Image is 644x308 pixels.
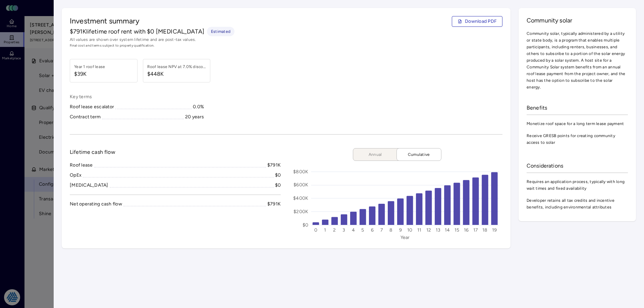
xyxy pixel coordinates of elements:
[359,151,392,158] span: Annual
[70,200,122,208] div: Net operating cash flow
[324,227,326,233] text: 1
[527,132,628,146] span: Receive GRESB points for creating community access to solar
[445,227,450,233] text: 14
[267,162,281,169] div: $791K
[70,148,115,156] span: Lifetime cash flow
[473,227,478,233] text: 17
[417,227,422,233] text: 11
[399,227,402,233] text: 9
[70,103,114,111] div: Roof lease escalator
[193,103,204,111] div: 0.0%
[527,178,628,192] span: Requires an application process, typically with long wait times and fixed availability
[74,63,105,70] div: Year 1 roof lease
[482,227,488,233] text: 18
[380,227,383,233] text: 7
[361,227,364,233] text: 5
[352,227,355,233] text: 4
[371,227,374,233] text: 6
[70,27,204,36] span: $791K lifetime roof rent with $0 [MEDICAL_DATA]
[293,182,308,188] text: $600K
[70,162,93,169] div: Roof lease
[454,227,460,233] text: 15
[267,200,281,208] div: $791K
[275,172,281,179] div: $0
[70,113,101,121] div: Contract term
[527,120,628,127] span: Monetize roof space for a long term lease payment
[527,159,628,173] div: Considerations
[426,227,431,233] text: 12
[527,30,628,90] span: Community solar, typically administered by a utility or state body, is a program that enables mul...
[211,28,230,35] span: Estimated
[147,63,208,70] div: Roof lease NPV at 7.0% discount
[147,70,208,78] span: $448K
[70,16,140,27] span: Investment summary
[293,209,308,214] text: $200K
[70,36,502,43] span: All values are shown over system lifetime and are post-tax values.
[389,227,392,233] text: 8
[293,195,308,201] text: $400K
[492,227,497,233] text: 19
[303,222,309,228] text: $0
[465,18,497,25] span: Download PDF
[464,227,469,233] text: 16
[527,16,628,25] span: Community solar
[342,227,345,233] text: 3
[74,70,105,78] span: $39K
[402,151,436,158] span: Cumulative
[400,235,410,240] text: Year
[70,172,82,179] div: OpEx
[70,43,502,48] span: Final cost and terms subject to property qualification.
[436,227,441,233] text: 13
[70,182,108,189] div: [MEDICAL_DATA]
[452,16,502,27] button: Download PDF
[185,113,204,121] div: 20 years
[527,197,628,210] span: Developer retains all tax credits and incentive benefits, including environmental attributes
[70,93,204,101] span: Key terms
[293,169,308,175] text: $800K
[333,227,336,233] text: 2
[407,227,413,233] text: 10
[275,182,281,189] div: $0
[527,101,628,115] div: Benefits
[314,227,317,233] text: 0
